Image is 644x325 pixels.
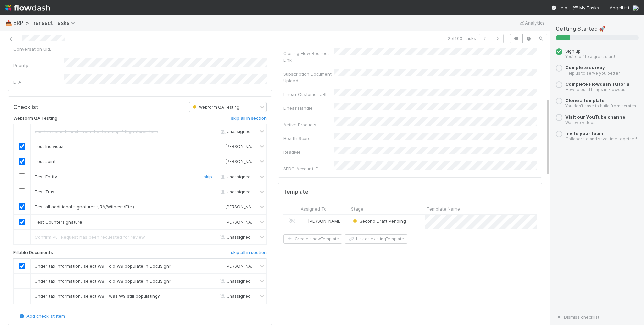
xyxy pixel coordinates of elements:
div: ETA [13,79,64,85]
div: [PERSON_NAME] [301,218,342,224]
small: Collaborate and save time together! [565,136,637,141]
a: skip all in section [231,115,267,124]
h6: Webform QA Testing [13,115,57,121]
h6: Fillable Documents [13,250,53,256]
button: Link an existingTemplate [345,234,407,244]
span: My Tasks [573,5,599,10]
span: Test Countersignature [35,219,82,225]
span: Test Trust [35,189,56,194]
span: Stage [351,205,363,212]
span: Webform QA Testing [191,105,239,110]
img: avatar_ef15843f-6fde-4057-917e-3fb236f438ca.png [302,218,307,224]
img: avatar_11833ecc-818b-4748-aee0-9d6cf8466369.png [219,263,224,269]
span: [PERSON_NAME] [225,263,258,268]
a: Clone a template [565,98,605,103]
img: avatar_11833ecc-818b-4748-aee0-9d6cf8466369.png [632,5,639,11]
img: avatar_11833ecc-818b-4748-aee0-9d6cf8466369.png [219,219,224,225]
div: Health Score [283,135,334,142]
a: skip all in section [231,250,267,258]
span: Under tax information, select W8 - did W8 populate in DocuSign? [35,278,171,284]
span: 2 of 100 Tasks [448,35,476,42]
span: Under tax information, select W8 - was W9 still populating? [35,293,160,299]
div: Second Draft Pending [352,218,406,224]
span: Unassigned [219,189,251,194]
a: skip [204,174,212,179]
img: avatar_11833ecc-818b-4748-aee0-9d6cf8466369.png [219,159,224,164]
span: Under tax information, select W9 - did W9 populate in DocuSign? [35,263,171,269]
div: Active Products [283,121,334,128]
h5: Template [283,189,308,195]
div: Linear Handle [283,105,334,111]
a: Dismiss checklist [556,314,599,320]
span: [PERSON_NAME] [225,159,258,164]
div: SFDC Account ID [283,165,334,172]
small: You don’t have to build from scratch. [565,103,637,108]
small: How to build things in Flowdash. [565,87,629,92]
span: Unassigned [219,174,251,179]
span: Unassigned [219,235,251,240]
a: My Tasks [573,4,599,11]
div: Priority [13,62,64,69]
span: Second Draft Pending [352,218,406,224]
span: [PERSON_NAME] [225,144,258,149]
h6: skip all in section [231,250,267,256]
a: Visit our YouTube channel [565,114,627,120]
span: [PERSON_NAME] [225,220,258,225]
h5: Getting Started 🚀 [556,26,639,32]
a: Complete Flowdash Tutorial [565,81,631,87]
span: Test all additional signatures (IRA/Witness/Etc.) [35,204,134,210]
a: Complete survey [565,65,605,70]
span: Use the same branch from the Datamap + Signatures task [35,129,158,134]
button: Create a newTemplate [283,234,342,244]
small: Help us to serve you better. [565,71,621,76]
small: You’re off to a great start! [565,54,615,59]
span: 📥 [5,20,12,26]
span: Unassigned [219,278,251,283]
div: Subscription Document Upload [283,71,334,84]
span: Test Individual [35,144,65,149]
h5: Checklist [13,104,38,111]
span: Assigned To [301,205,327,212]
span: [PERSON_NAME] [308,218,342,224]
img: logo-inverted-e16ddd16eac7371096b0.svg [5,2,50,13]
img: avatar_11833ecc-818b-4748-aee0-9d6cf8466369.png [219,204,224,210]
div: Help [551,4,567,11]
span: Test Entity [35,174,57,179]
small: We love videos! [565,120,597,125]
div: ReadMe [283,149,334,155]
span: Template Name [427,205,460,212]
div: Closing Flow Redirect Link [283,50,334,63]
img: avatar_11833ecc-818b-4748-aee0-9d6cf8466369.png [219,144,224,149]
span: AngelList [610,5,629,10]
span: Unassigned [219,293,251,298]
span: ERP > Transact Tasks [13,19,79,26]
span: Unassigned [219,129,251,134]
a: Analytics [518,19,545,27]
span: Confirm Pull Request has been requested for review [35,234,145,240]
span: Sign up [565,48,581,54]
span: [PERSON_NAME] [225,204,258,210]
div: Linear Customer URL [283,91,334,98]
span: Test Joint [35,159,56,164]
a: Add checklist item [18,313,65,319]
a: Invite your team [565,131,603,136]
h6: skip all in section [231,115,267,121]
